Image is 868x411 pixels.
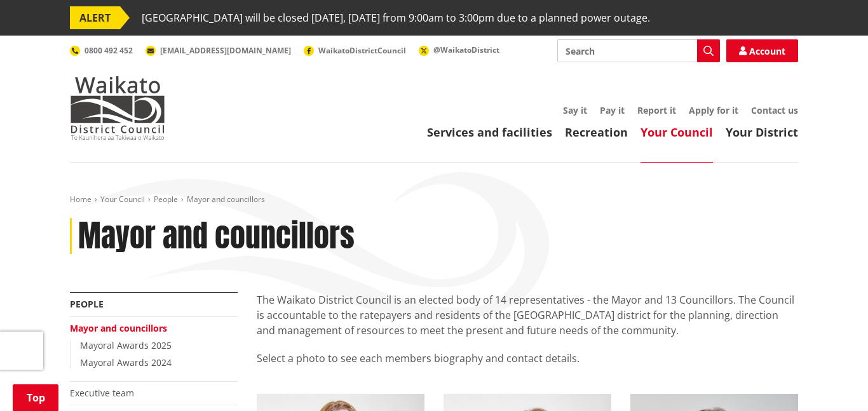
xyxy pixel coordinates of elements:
[563,104,587,116] a: Say it
[70,194,92,205] a: Home
[257,351,798,381] p: Select a photo to see each members biography and contact details.
[257,292,798,338] p: The Waikato District Council is an elected body of 14 representatives - the Mayor and 13 Councill...
[70,387,134,399] a: Executive team
[641,125,713,140] a: Your Council
[557,39,720,62] input: Search input
[142,6,650,29] span: [GEOGRAPHIC_DATA] will be closed [DATE], [DATE] from 9:00am to 3:00pm due to a planned power outage.
[427,125,552,140] a: Services and facilities
[433,44,499,55] span: @WaikatoDistrict
[154,194,178,205] a: People
[637,104,676,116] a: Report it
[80,356,172,368] a: Mayoral Awards 2024
[726,125,798,140] a: Your District
[419,44,499,55] a: @WaikatoDistrict
[70,298,104,310] a: People
[600,104,625,116] a: Pay it
[70,322,167,334] a: Mayor and councillors
[565,125,628,140] a: Recreation
[70,76,165,140] img: Waikato District Council - Te Kaunihera aa Takiwaa o Waikato
[726,39,798,62] a: Account
[160,45,291,56] span: [EMAIL_ADDRESS][DOMAIN_NAME]
[318,45,406,56] span: WaikatoDistrictCouncil
[146,45,291,56] a: [EMAIL_ADDRESS][DOMAIN_NAME]
[689,104,738,116] a: Apply for it
[85,45,133,56] span: 0800 492 452
[80,339,172,351] a: Mayoral Awards 2025
[70,194,798,205] nav: breadcrumb
[78,218,355,255] h1: Mayor and councillors
[13,384,58,411] a: Top
[304,45,406,56] a: WaikatoDistrictCouncil
[70,6,120,29] span: ALERT
[751,104,798,116] a: Contact us
[187,194,265,205] span: Mayor and councillors
[70,45,133,56] a: 0800 492 452
[100,194,145,205] a: Your Council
